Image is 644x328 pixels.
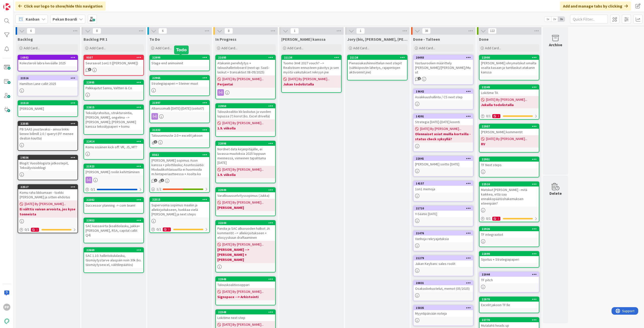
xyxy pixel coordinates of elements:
div: 19642Asiakkuushallinta / CS next step [414,89,473,100]
div: 22926TF integraatiot [479,227,539,238]
div: 1 [163,227,171,231]
div: 21516 [20,76,77,80]
div: Hamilton Lane callit 2025 [18,80,77,87]
a: 22517Komu raha liikkumaan - tsekki [PERSON_NAME] ja sitten ehdotus[DATE] By [PERSON_NAME]...Ei vä... [18,184,78,233]
div: 22382 [86,198,143,202]
div: Tuomo 3m€ 2027 vouch? --> Realistisen ennusteen päivitys ja sen myötä vaikutukset rekryyn jne [282,60,341,75]
div: Tekoälyrahoitus, strukturointia, [PERSON_NAME], ongelma --> [PERSON_NAME]; [PERSON_NAME] kanssa t... [84,110,143,130]
a: 22900[PERSON_NAME] ohrymatskut omalta osalta kasaan ja tuntilaskut atakanin kanssa [479,55,539,80]
div: 21516 [18,76,77,80]
div: 22517Komu raha liikkumaan - tsekki [PERSON_NAME] ja sitten ehdotus [18,185,77,200]
div: Talouskoalitiosoppari [216,282,275,288]
div: 22965 [150,76,209,80]
div: Strategiapaperi + Steiner muut [150,80,209,87]
div: 22414 [86,140,143,143]
div: Talousennuste 2.0 + excelit jakoon [150,132,209,139]
a: 22041[PERSON_NAME] soitto [DATE] [413,156,473,177]
div: [PERSON_NAME] ohrymatskut omalta osalta kasaan ja tuntilaskut atakanin kanssa [479,60,539,75]
div: 16902 [18,55,77,60]
a: 22950Talouskoalitio kk-laskutus ja vuoden lopussa (?) korot (ks. Excel drivellä)[DATE] By [PERSON... [215,103,276,137]
div: 22965Strategiapaperi + Steiner muut [150,76,209,87]
div: 14157 [416,182,473,185]
a: 21710Y-Säätiö [DATE] [413,206,473,226]
b: [PERSON_NAME] --> [PERSON_NAME] + [PERSON_NAME] [217,247,274,262]
a: 21923[PERSON_NAME] roolin kehittäminen0/1 [84,164,144,193]
div: 22870 [479,297,539,302]
div: 21516Hamilton Lane callit 2025 [18,76,77,87]
div: Jukan Keybanc sales roolit [414,260,473,267]
div: 22948Talouskoalitiosoppari [216,277,275,288]
div: SAC kassavirta (koalitiolasku, jukka+[PERSON_NAME], RSA, capital callit Q4) [84,223,143,238]
div: 22952 [84,218,143,223]
div: 21332 [152,128,209,132]
div: 9507Seuraavat 1on1:t ([PERSON_NAME]) [84,55,143,66]
a: 22870Excelit jakoon TF:lle [479,297,539,313]
a: 22951TF Next steps [479,157,539,177]
div: 21710Y-Säätiö [DATE] [414,206,473,217]
div: 16902Kolesteroli labra keväälle 2025 [18,55,77,66]
a: 21997Allianssimalli [DATE]-[DATE] (soitot?) [149,100,210,123]
div: 22950Talouskoalitio kk-laskutus ja vuoden lopussa (?) korot (ks. Excel drivellä) [216,104,275,119]
div: 16902 [20,56,77,59]
a: 22948Talouskoalitiosoppari[DATE] By [PERSON_NAME]...Signspace --> Arkistointi [215,276,276,305]
a: 19642Asiakkuushallinta / CS next step [413,89,473,110]
span: 1 [418,77,421,80]
div: 22515 [152,198,209,201]
a: 22999Stage end animoinnit [149,55,210,71]
div: Pienasiakashinnoittelun next stepit (sähköpostin lähetys, rajapintojen aktivoinnit jne) [348,60,407,75]
div: Strategia [DATE]-[DATE] koonti [414,119,473,125]
a: 21332Talousennuste 2.0 + excelit jakoon [149,127,210,148]
div: 0/1 [84,186,143,193]
div: 21710 [416,207,473,210]
span: Add Card... [155,46,172,50]
div: 22516 [482,182,539,186]
span: [DATE] By [PERSON_NAME]... [222,167,264,172]
div: 22669SAC 1.10. hallintokululasku, täsmäytystarve alaspäin noin 30k (ks. täsmäytysexcel, välitilin... [84,248,143,268]
a: 16902Kolesteroli labra keväälle 2025 [18,55,78,71]
div: Blogit: Vuosiblogista jatkostepit, Tekoälyvisioblogi [18,160,77,171]
a: 22615Tekoälyrahoitus, strukturointia, [PERSON_NAME], ongelma --> [PERSON_NAME]; [PERSON_NAME] kan... [84,105,144,135]
b: Jukan todolistalla [283,82,340,87]
div: 0/11 [479,215,539,222]
a: 22949Varallisuusselvityssopimus (Jukka)[DATE] By [PERSON_NAME]...[PERSON_NAME] [215,187,276,216]
img: Visit kanbanzone.com [3,3,10,10]
img: avatar [3,318,10,325]
span: 1 [154,140,157,144]
div: 22949Varallisuusselvityssopimus (Jukka) [216,188,275,199]
div: Varallisuusselvityssopimus (Jukka) [216,192,275,199]
div: 22515Supervoima sopimus maaliin ja allekirjoitukseen, tsekkaa vielä [PERSON_NAME] ja next steps [150,197,209,217]
div: Kolesteroli labra keväälle 2025 [18,60,77,66]
div: 22870 [482,298,539,301]
div: Y-Säätiö [DATE] [414,211,473,217]
span: [DATE] By [PERSON_NAME]... [222,242,264,247]
a: 22585PB SAAS joustavaksi - ainoa linkki lienee billmill 2.0 / queryt (FF menee dealsin kautta) [18,121,78,151]
b: Perjantai [217,82,274,87]
b: [PERSON_NAME] [217,205,274,210]
span: 0 / 1 [486,113,491,119]
div: 22950 [216,104,275,108]
div: Asiakkuushallinta / CS next step [414,94,473,100]
div: 22516Matskut [PERSON_NAME] - mitä kaikkea, että saa ennakkopäätöshakemuksen eteenpäin? [479,182,539,207]
div: 22995Palkkajutut Sanna, Valtteri & Co [84,80,143,91]
div: 22382 [84,198,143,202]
div: 22898 [216,141,275,146]
div: 22957[PERSON_NAME] kommentit [479,124,539,135]
div: 22999 [152,56,209,59]
div: 1on1 memoja [414,186,473,192]
a: 141571on1 memoja [413,181,473,202]
div: 22999Stage end animoinnit [150,55,209,66]
a: 22044TF pitch [479,272,539,293]
div: Lokitime next step [216,314,275,321]
span: [DATE] By [PERSON_NAME]... [420,126,461,131]
a: 22516Matskut [PERSON_NAME] - mitä kaikkea, että saa ennakkopäätöshakemuksen eteenpäin?0/11 [479,181,539,222]
div: 21923[PERSON_NAME] roolin kehittäminen [84,164,143,175]
a: 22952SAC kassavirta (koalitiolasku, jukka+[PERSON_NAME], RSA, capital callit Q4) [84,218,144,243]
a: 22957[PERSON_NAME] kommentit[DATE] By [PERSON_NAME]...RV [479,124,539,153]
a: 22965Strategiapaperi + Steiner muut [149,75,210,96]
div: 21134 [282,55,341,60]
div: 21923 [84,164,143,169]
span: [DATE] By [PERSON_NAME]... [222,76,264,82]
div: 1 [31,228,39,232]
b: Olennaiset asiat muilla korteilla - status check syksyllä? [415,131,471,142]
div: 22041[PERSON_NAME] soitto [DATE] [414,156,473,167]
